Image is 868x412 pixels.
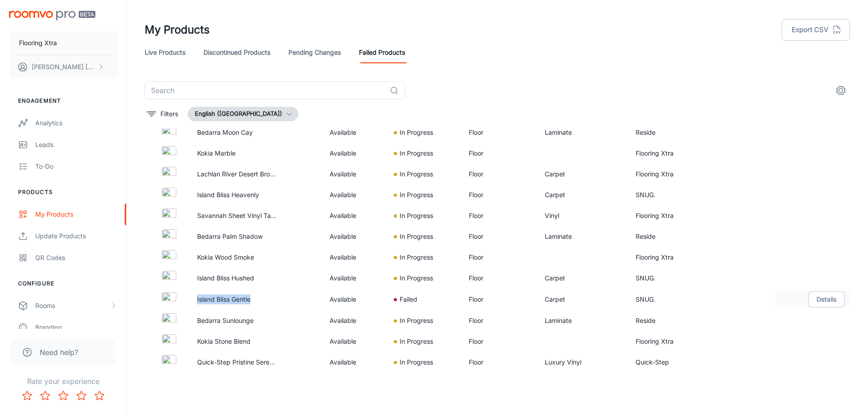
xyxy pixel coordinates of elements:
td: SNUG. [628,268,702,289]
td: Floor [462,122,538,143]
p: [PERSON_NAME] [PERSON_NAME] [32,62,95,72]
td: Available [322,310,387,331]
td: SNUG. [628,289,702,310]
td: Carpet [538,164,628,185]
p: Kokia Stone Blend [197,336,277,346]
div: Rooms [35,301,110,311]
td: Available [322,331,387,352]
div: To-do [35,161,117,171]
div: My Products [35,209,117,219]
p: In Progress [400,316,433,326]
td: Carpet [538,289,628,310]
td: Laminate [538,226,628,247]
p: In Progress [400,148,433,158]
td: Floor [462,352,538,373]
div: Leads [35,140,117,150]
p: Flooring Xtra [19,38,57,48]
td: Floor [462,289,538,310]
td: Floor [462,268,538,289]
td: Floor [462,185,538,205]
button: Details [808,291,844,308]
button: Export CSV [782,19,850,41]
td: Floor [462,310,538,331]
p: In Progress [400,211,433,221]
p: Island Bliss Gentle [197,294,277,304]
div: QR Codes [35,253,117,263]
td: Carpet [538,185,628,205]
td: Available [322,268,387,289]
p: Lachlan River Desert Brown [197,169,277,179]
p: In Progress [400,128,433,137]
td: SNUG. [628,185,702,205]
td: Laminate [538,122,628,143]
button: settings [832,81,850,99]
div: Branding [35,322,117,332]
td: Flooring Xtra [628,205,702,226]
p: Rate your experience [7,376,119,387]
button: Rate 5 star [90,387,108,405]
img: Roomvo PRO Beta [9,11,95,20]
p: Filters [160,109,178,119]
p: Bedarra Sunlounge [197,316,277,326]
p: Bedarra Palm Shadow [197,232,277,242]
td: Available [322,226,387,247]
td: Reside [628,310,702,331]
td: Flooring Xtra [628,164,702,185]
p: In Progress [400,169,433,179]
a: Discontinued Products [203,42,270,63]
button: Flooring Xtra [9,31,117,55]
a: Failed Products [359,42,405,63]
p: In Progress [400,232,433,242]
td: Available [322,352,387,373]
button: English ([GEOGRAPHIC_DATA]) [188,107,298,121]
button: Rate 4 star [72,387,90,405]
td: Carpet [538,268,628,289]
span: Need help? [40,347,78,358]
button: Rate 3 star [54,387,72,405]
td: Available [322,164,387,185]
input: Search [145,81,386,99]
td: Available [322,143,387,164]
a: Live Products [145,42,185,63]
p: Island Bliss Hushed [197,273,277,283]
td: Reside [628,122,702,143]
h1: My Products [145,22,210,38]
td: Available [322,247,387,268]
td: Luxury Vinyl [538,352,628,373]
p: Failed [400,294,417,304]
td: Floor [462,143,538,164]
p: In Progress [400,252,433,262]
td: Available [322,122,387,143]
td: Flooring Xtra [628,247,702,268]
p: Savannah Sheet Vinyl Tasmanian Oak 667M [197,211,277,221]
td: Flooring Xtra [628,143,702,164]
td: Available [322,185,387,205]
p: Island Bliss Heavenly [197,190,277,200]
td: Laminate [538,310,628,331]
p: Kokia Wood Smoke [197,252,277,262]
td: Vinyl [538,205,628,226]
td: Floor [462,331,538,352]
p: In Progress [400,273,433,283]
a: Pending Changes [288,42,341,63]
button: Rate 2 star [36,387,54,405]
p: Kokia Marble [197,148,277,158]
td: Floor [462,205,538,226]
td: Reside [628,226,702,247]
td: Floor [462,226,538,247]
p: Bedarra Moon Cay [197,128,277,137]
div: Analytics [35,118,117,128]
div: Update Products [35,231,117,241]
button: [PERSON_NAME] [PERSON_NAME] [9,55,117,79]
td: Available [322,205,387,226]
p: In Progress [400,357,433,367]
button: filter [145,107,180,121]
p: In Progress [400,336,433,346]
td: Floor [462,164,538,185]
p: In Progress [400,190,433,200]
td: Flooring Xtra [628,331,702,352]
td: Available [322,289,387,310]
td: Floor [462,247,538,268]
td: Quick-Step [628,352,702,373]
p: Quick-Step Pristine Serene Oak Medium Natural [197,357,277,367]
